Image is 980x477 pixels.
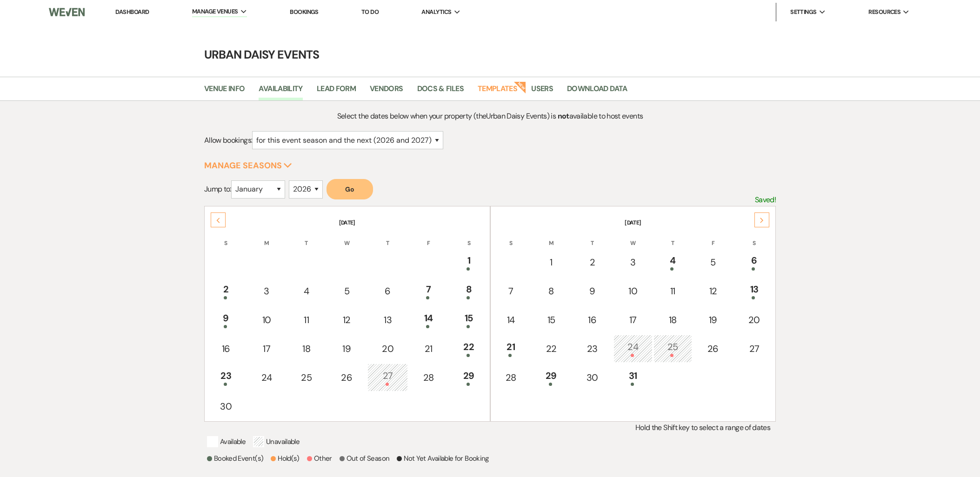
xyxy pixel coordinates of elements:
p: Other [307,453,332,464]
div: 9 [211,311,241,328]
strong: not [558,111,569,121]
h4: Urban Daisy Events [155,46,825,63]
div: 7 [497,284,526,298]
div: 14 [497,313,526,327]
button: Go [327,179,373,199]
div: 2 [577,255,607,269]
p: Unavailable [253,436,300,447]
th: T [653,228,693,247]
div: 29 [454,369,484,386]
a: Lead Form [317,83,356,100]
th: S [492,228,531,247]
div: 8 [536,284,566,298]
span: Allow bookings: [204,135,252,145]
div: 18 [292,342,321,356]
a: Bookings [290,8,319,16]
p: Saved! [755,194,776,206]
div: 12 [332,313,361,327]
span: Analytics [421,7,451,17]
th: W [327,228,367,247]
a: To Do [361,8,379,16]
a: Dashboard [115,8,149,16]
div: 4 [292,284,321,298]
div: 15 [536,313,566,327]
th: S [734,228,774,247]
th: F [693,228,733,247]
div: 18 [659,313,687,327]
div: 13 [739,282,769,299]
th: T [287,228,326,247]
div: 22 [454,340,484,357]
th: F [409,228,448,247]
div: 29 [536,369,566,386]
div: 21 [497,340,526,357]
button: Manage Seasons [204,161,292,170]
div: 12 [698,284,728,298]
p: Available [207,436,246,447]
div: 23 [211,369,241,386]
div: 20 [739,313,769,327]
div: 17 [619,313,647,327]
th: T [572,228,613,247]
div: 21 [414,342,443,356]
div: 5 [332,284,361,298]
a: Download Data [567,83,627,100]
div: 22 [536,342,566,356]
p: Booked Event(s) [207,453,263,464]
span: Manage Venues [192,7,238,16]
div: 19 [332,342,361,356]
img: Weven Logo [49,2,85,22]
div: 16 [577,313,607,327]
div: 27 [373,369,403,386]
div: 11 [659,284,687,298]
div: 26 [698,342,728,356]
div: 3 [252,284,281,298]
p: Select the dates below when your property (the Urban Daisy Events ) is available to host events [276,110,705,122]
div: 20 [373,342,403,356]
div: 23 [577,342,607,356]
th: T [367,228,408,247]
div: 6 [373,284,403,298]
div: 1 [536,255,566,269]
div: 25 [292,371,321,384]
div: 10 [252,313,281,327]
div: 3 [619,255,647,269]
a: Users [531,83,553,100]
div: 14 [414,311,443,328]
div: 5 [698,255,728,269]
p: Not Yet Available for Booking [397,453,488,464]
div: 28 [414,371,443,384]
p: Out of Season [340,453,390,464]
th: S [206,228,246,247]
div: 27 [739,342,769,356]
th: M [247,228,286,247]
div: 1 [454,253,484,271]
th: S [449,228,489,247]
a: Venue Info [204,83,245,100]
th: [DATE] [492,207,775,227]
div: 28 [497,371,526,384]
div: 25 [659,340,687,357]
div: 7 [414,282,443,299]
div: 10 [619,284,647,298]
a: Availability [259,83,302,100]
div: 30 [211,399,241,413]
div: 11 [292,313,321,327]
span: Resources [868,7,900,17]
a: Vendors [370,83,403,100]
div: 16 [211,342,241,356]
div: 24 [619,340,647,357]
div: 8 [454,282,484,299]
span: Settings [790,7,817,17]
div: 19 [698,313,728,327]
div: 2 [211,282,241,299]
th: [DATE] [206,207,489,227]
div: 13 [373,313,403,327]
th: W [613,228,653,247]
p: Hold(s) [271,453,300,464]
th: M [531,228,571,247]
a: Templates [478,83,517,100]
span: Jump to: [204,184,231,194]
div: 9 [577,284,607,298]
div: 26 [332,371,361,384]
